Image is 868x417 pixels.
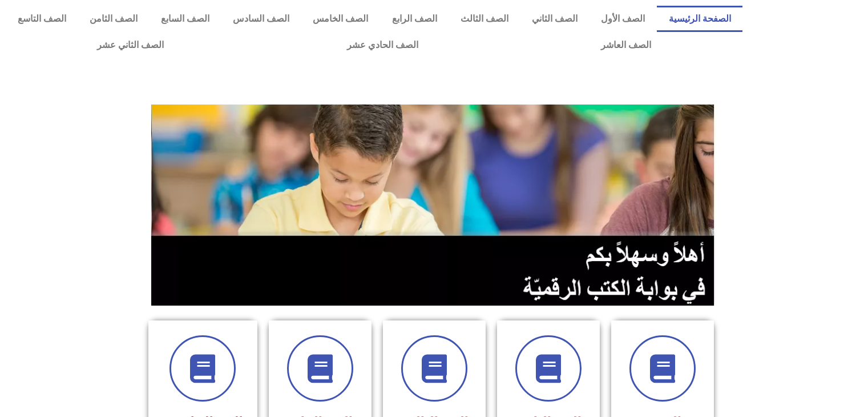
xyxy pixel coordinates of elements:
a: الصف الخامس [301,6,380,32]
a: الصف الثامن [78,6,149,32]
a: الصف السابع [149,6,221,32]
a: الصف الأول [590,6,657,32]
a: الصف الحادي عشر [255,32,509,58]
a: الصف السادس [221,6,301,32]
a: الصف الثالث [449,6,520,32]
a: الصف العاشر [510,32,742,58]
a: الصف الرابع [380,6,449,32]
a: الصف الثاني [520,6,589,32]
a: الصفحة الرئيسية [657,6,742,32]
a: الصف الثاني عشر [6,32,255,58]
a: الصف التاسع [6,6,78,32]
